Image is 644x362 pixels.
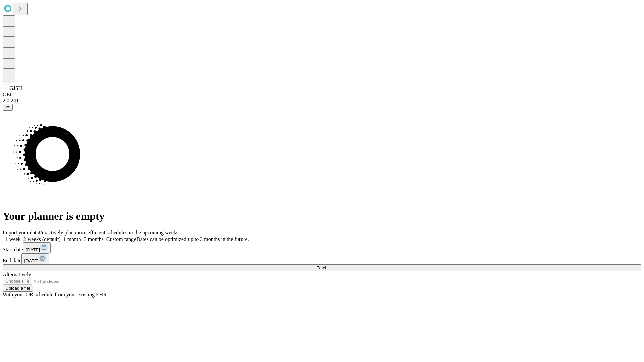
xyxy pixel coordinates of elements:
button: [DATE] [21,253,49,264]
span: [DATE] [24,258,38,263]
span: Proactively plan more efficient schedules in the upcoming weeks. [39,230,180,235]
span: Custom range [106,236,136,242]
span: 1 month [63,236,81,242]
div: End date [3,253,641,264]
span: 1 week [5,236,21,242]
div: GEI [3,92,641,98]
h1: Your planner is empty [3,210,641,222]
span: Import your data [3,230,39,235]
span: GJSH [9,85,22,91]
span: @ [5,105,10,110]
div: Start date [3,242,641,253]
span: 3 months [84,236,104,242]
div: 2.0.241 [3,98,641,104]
span: With your OR schedule from your existing EHR [3,292,107,297]
span: Dates can be optimized up to 3 months in the future. [136,236,249,242]
span: 2 weeks (default) [23,236,61,242]
button: @ [3,104,13,111]
span: Fetch [316,265,327,270]
span: Alternatively [3,271,31,277]
span: [DATE] [26,247,40,252]
button: Fetch [3,264,641,271]
button: [DATE] [23,242,51,253]
button: Upload a file [3,285,33,292]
